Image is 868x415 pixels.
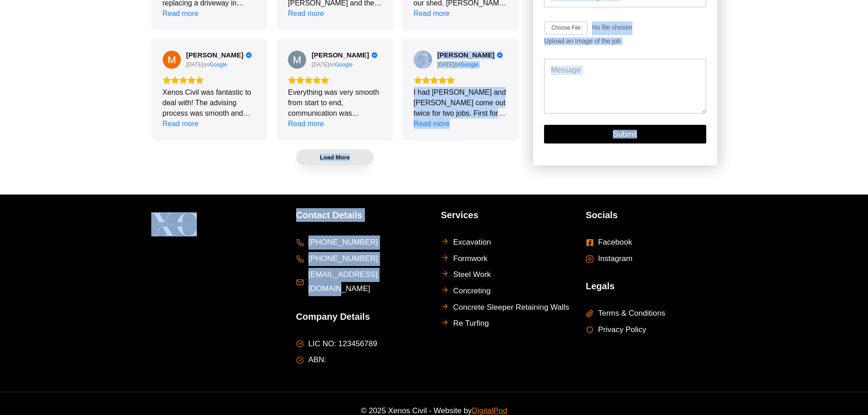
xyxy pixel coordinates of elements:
div: Google [210,61,227,68]
img: John Tsoutras [414,51,432,69]
span: Instagram [598,252,633,266]
a: View on Google [414,51,432,69]
span: [PERSON_NAME] [312,51,369,59]
h5: Legals [586,279,717,293]
a: Re Turfing [441,317,489,331]
span: [PHONE_NUMBER] [308,236,378,250]
span: Load More [320,154,350,161]
div: Rating: 5.0 out of 5 [288,76,382,84]
div: Google [461,61,478,68]
h5: Services [441,208,572,222]
div: Rating: 5.0 out of 5 [414,76,508,84]
a: Facebook [586,236,632,250]
div: Everything was very smooth from start to end, communication was excellent. The team at [GEOGRAPHI... [288,87,382,118]
span: Steel Work [453,268,491,282]
div: on [312,61,335,68]
span: Excavation [453,236,491,250]
div: on [437,61,461,68]
a: Formwork [441,252,488,266]
a: Privacy Policy [586,323,647,337]
div: Verified Customer [497,52,503,58]
a: Review by Monique Pereira [186,51,252,59]
span: [EMAIL_ADDRESS][DOMAIN_NAME] [308,268,427,296]
span: [PERSON_NAME] [186,51,244,59]
a: Instagram [586,252,633,266]
button: Submit [544,125,706,143]
div: Read more [163,118,199,129]
div: Verified Customer [246,52,252,58]
div: [DATE] [186,61,204,68]
div: Google [335,61,353,68]
a: View on Google [335,61,353,68]
a: Steel Work [441,268,491,282]
a: Review by Mani G [312,51,378,59]
a: Excavation [441,236,491,250]
div: Read more [288,118,324,129]
a: [EMAIL_ADDRESS][DOMAIN_NAME] [296,268,427,296]
div: [DATE] [437,61,455,68]
div: Xenos Civil was fantastic to deal with! The advising process was smooth and easy from start to fi... [163,87,257,118]
img: Monique Pereira [163,51,181,69]
a: Terms & Conditions [586,307,665,321]
div: Read more [414,118,450,129]
span: Formwork [453,252,488,266]
div: I had [PERSON_NAME] and [PERSON_NAME] come out twice for two jobs. First for foundations for reta... [414,87,508,118]
a: View on Google [288,51,306,69]
a: View on Google [163,51,181,69]
div: [DATE] [312,61,329,68]
span: [PHONE_NUMBER] [308,252,378,266]
a: Concrete Sleeper Retaining Walls [441,301,570,315]
img: Mani G [288,51,306,69]
span: Terms & Conditions [598,307,665,321]
button: Load More [296,149,374,165]
div: Read more [163,8,199,19]
h5: Socials [586,208,717,222]
span: ABN: [308,353,327,367]
a: [PHONE_NUMBER] [296,252,378,266]
div: Read more [414,8,450,19]
span: Facebook [598,236,632,250]
span: Privacy Policy [598,323,647,337]
a: [PHONE_NUMBER] [296,236,378,250]
div: Read more [288,8,324,19]
span: Concrete Sleeper Retaining Walls [453,301,570,315]
h5: Company Details [296,310,427,323]
div: on [186,61,210,68]
div: Rating: 5.0 out of 5 [163,76,257,84]
a: Review by John Tsoutras [437,51,503,59]
span: Re Turfing [453,317,489,331]
div: Verified Customer [371,52,378,58]
a: View on Google [461,61,478,68]
h5: Contact Details [296,208,427,222]
a: View on Google [210,61,227,68]
span: [PERSON_NAME] [437,51,495,59]
a: Concreting [441,284,491,298]
div: Upload an Image of the job [544,37,706,45]
span: LIC NO: 123456789 [308,337,377,351]
a: DigitalPod [472,406,508,415]
span: Concreting [453,284,491,298]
